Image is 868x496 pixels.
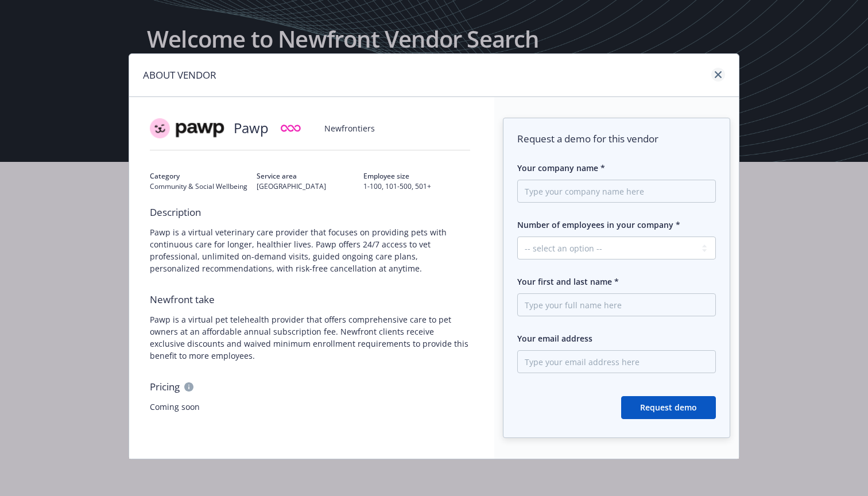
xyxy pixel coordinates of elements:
[150,118,224,138] img: Vendor logo for Pawp
[324,122,375,134] span: Newfrontiers
[517,350,716,373] input: Type your email address here
[150,380,180,394] span: Pricing
[363,181,470,192] span: 1-100, 101-500, 501+
[517,276,619,287] span: Your first and last name *
[517,162,605,173] span: Your company name *
[711,68,725,82] a: close
[517,180,716,203] input: Type your company name here
[517,132,716,146] span: Request a demo for this vendor
[234,118,269,138] span: Pawp
[150,226,470,274] span: Pawp is a virtual veterinary care provider that focuses on providing pets with continuous care fo...
[517,219,680,230] span: Number of employees in your company *
[257,181,363,192] span: [GEOGRAPHIC_DATA]
[363,171,470,181] span: Employee size
[517,293,716,316] input: Type your full name here
[257,171,363,181] span: Service area
[150,181,257,192] span: Community & Social Wellbeing
[150,401,470,413] span: Coming soon
[150,171,257,181] span: Category
[517,333,592,344] span: Your email address
[150,313,470,362] span: Pawp is a virtual pet telehealth provider that offers comprehensive care to pet owners at an affo...
[640,402,697,413] span: Request demo
[150,206,470,219] span: Description
[143,68,216,83] h1: ABOUT VENDOR
[621,396,716,419] button: Request demo
[150,293,470,307] span: Newfront take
